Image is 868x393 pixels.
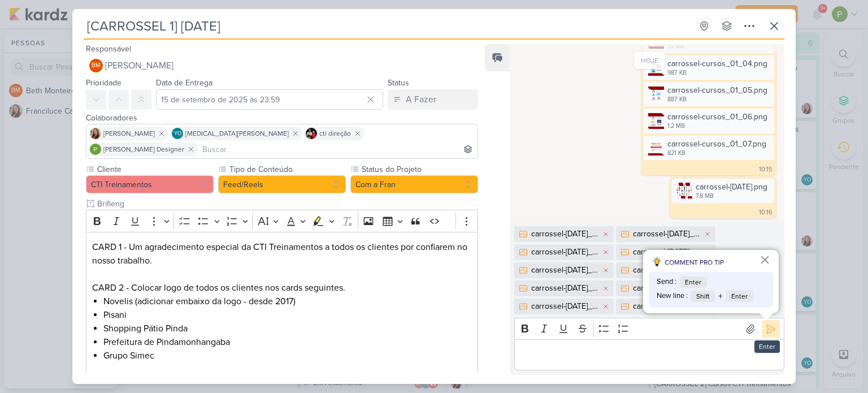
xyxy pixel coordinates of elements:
label: Cliente [96,163,214,175]
div: carrossel-cursos_01_05.png [667,84,767,96]
label: Status [388,78,409,88]
span: Enter [679,277,707,288]
li: Shopping Pátio Pinda [103,322,472,335]
span: [PERSON_NAME] [103,128,155,139]
div: Yasmin Oliveira [172,128,183,139]
input: Select a date [156,89,383,110]
div: carrossel-dia-do-cliente.png [672,179,774,203]
img: JAtaCt5dJeDakkTOy6J3Sf1FpFbCDCZJkMF0aKkl.png [648,87,664,102]
div: carrossel-cursos_01_07.png [644,136,774,160]
div: carrossel-[DATE]_07.png [531,282,599,294]
div: carrossel-[DATE]_10.png [633,300,701,312]
div: carrossel-[DATE]_04.png [633,246,701,258]
span: cti direção [319,128,351,139]
div: carrossel-cursos_01_05.png [644,82,774,106]
span: Enter [726,291,753,302]
div: A Fazer [406,93,436,106]
div: carrossel-[DATE]_03.png [531,246,599,258]
div: carrossel-cursos_01_06.png [667,111,767,123]
img: C76nRGF3YSNqCV4hM6dKP62tg9jGgXdvIvTdN4X7.png [648,113,664,129]
div: 10:16 [759,208,772,217]
div: Editor toolbar [514,318,784,340]
div: carrossel-[DATE].png [696,181,767,193]
p: CARD 1 - Um agradecimento especial da CTI Treinamentos a todos os clientes por confiarem no nosso... [92,240,472,267]
div: 10:15 [759,165,772,174]
div: Enter [754,340,780,353]
div: carrossel-[DATE]_05.png [531,264,599,276]
button: BM [PERSON_NAME] [86,55,478,76]
span: COMMENT PRO TIP [665,257,724,267]
label: Prioridade [86,78,121,88]
div: carrossel-cursos_01_07.png [667,138,766,150]
input: Texto sem título [95,198,478,210]
li: Novelis (adicionar embaixo da logo - desde 2017) [103,295,472,308]
span: New line : [657,291,688,302]
div: carrossel-[DATE]_01.png [531,228,599,240]
div: Colaboradores [86,112,478,124]
span: Shift [691,291,715,302]
div: 1.2 MB [667,122,767,131]
img: qUv7cqyY1rYABmPzqXiflrhmZV8YZrgM9feZVuI0.png [648,140,664,156]
div: carrossel-[DATE]_08.png [633,282,701,294]
button: CTI Treinamentos [86,175,214,193]
input: Buscar [200,142,475,156]
p: CARD 2 - Colocar logo de todos os clientes nos cards seguintes. [92,281,472,295]
p: YO [174,131,181,137]
span: Send : [657,277,676,288]
div: Editor editing area: main [514,339,784,370]
label: Tipo de Conteúdo [228,163,346,175]
p: BM [92,63,101,69]
label: Responsável [86,44,131,54]
img: cti direção [306,128,317,139]
li: Pisani [103,308,472,322]
img: Paloma Paixão Designer [90,144,101,155]
button: A Fazer [388,89,478,110]
span: [MEDICAL_DATA][PERSON_NAME] [185,128,289,139]
span: [PERSON_NAME] Designer [103,144,184,154]
button: Fechar [759,251,770,269]
div: 821 KB [667,149,766,158]
div: carrossel-cursos_01_04.png [667,58,767,70]
button: Com a Fran [350,175,478,193]
img: uNimGCS1LKJ7E9jZVczDO2fjCNlypMAIOI6JquOg.png [676,183,692,198]
div: carrossel-cursos_01_06.png [644,109,774,133]
span: + [718,290,723,303]
div: Editor toolbar [86,210,478,232]
button: Feed/Reels [218,175,346,193]
li: Prefeitura de Pindamonhangaba [103,335,472,349]
div: carrossel-[DATE]_02.png [633,228,701,240]
div: carrossel-cursos_01_04.png [644,55,774,80]
img: lPt9SnHOlxJLVCvNlWTzMnEzX3OQaER2QeE7xg1j.png [648,60,664,76]
div: dicas para comentário [643,250,779,313]
div: Beth Monteiro [89,59,103,72]
div: carrossel-[DATE]_09.png [531,300,599,312]
div: 7.8 MB [696,192,767,201]
span: [PERSON_NAME] [105,59,173,72]
input: Kard Sem Título [84,16,692,36]
img: Franciluce Carvalho [90,128,101,139]
label: Data de Entrega [156,78,212,88]
label: Status do Projeto [361,163,478,175]
li: Grupo Simec [103,349,472,362]
div: carrossel-[DATE]_06.png [633,264,701,276]
div: 1.3 MB [667,42,767,51]
div: 887 KB [667,95,767,104]
div: 987 KB [667,68,767,77]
